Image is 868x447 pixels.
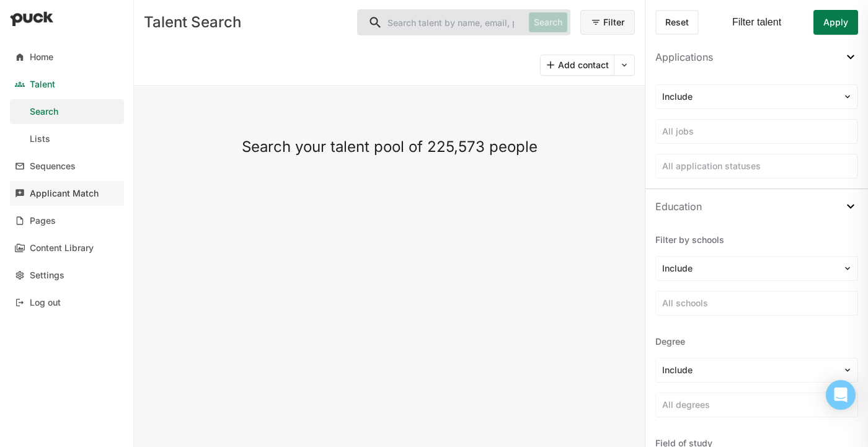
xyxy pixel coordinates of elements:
div: Settings [30,270,64,281]
div: Filter talent [732,17,781,28]
div: Lists [30,134,50,144]
div: Applications [655,50,713,64]
div: Pages [30,216,56,226]
button: Add contact [541,55,614,75]
div: Search your talent pool of 225,573 people [208,137,570,157]
div: Applicant Match [30,188,99,199]
div: Filter by schools [655,234,858,246]
div: Education [655,199,702,214]
input: Search [358,10,524,35]
a: Settings [10,263,124,288]
a: Search [10,99,124,124]
div: Open Intercom Messenger [826,380,856,410]
a: Pages [10,208,124,233]
a: Applicant Match [10,181,124,206]
a: Talent [10,72,124,97]
button: Filter [580,10,635,35]
a: Lists [10,126,124,151]
div: Log out [30,298,61,308]
button: Apply [813,10,858,35]
a: Content Library [10,236,124,260]
button: Reset [655,10,699,35]
div: Search [30,107,58,117]
div: Talent [30,79,55,90]
a: Home [10,45,124,69]
div: Talent Search [144,15,347,30]
div: Degree [655,335,858,348]
div: Sequences [30,161,76,172]
div: Content Library [30,243,94,254]
div: Home [30,52,53,63]
a: Sequences [10,154,124,179]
